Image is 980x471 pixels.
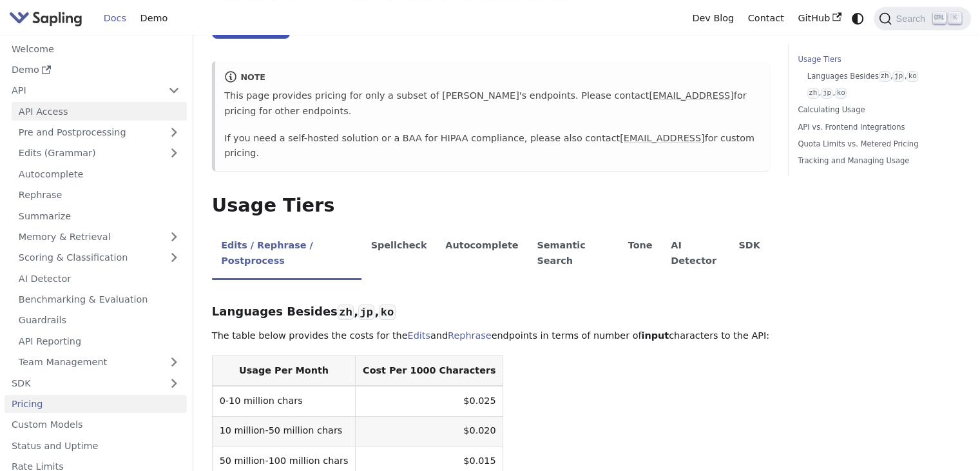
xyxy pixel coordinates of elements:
a: Team Management [12,353,187,372]
code: jp [358,305,374,320]
a: Sapling.ai [9,9,87,28]
kbd: K [948,12,961,24]
td: 0-10 million chars [212,386,355,416]
li: Autocomplete [436,229,528,280]
a: zh,jp,ko [807,87,952,99]
a: Rephrase [448,330,492,341]
a: Tracking and Managing Usage [798,155,957,167]
a: SDK [5,374,161,392]
button: Expand sidebar category 'SDK' [161,374,187,392]
code: jp [821,88,832,99]
a: Scoring & Classification [12,248,187,267]
a: Dev Blog [685,8,740,28]
li: AI Detector [662,229,729,280]
a: Calculating Usage [798,104,957,116]
td: 10 million-50 million chars [212,416,355,446]
code: ko [379,305,395,320]
code: zh [879,71,890,82]
h3: Languages Besides , , [212,305,769,319]
code: zh [338,305,354,320]
code: jp [892,71,904,82]
th: Cost Per 1000 Characters [356,356,503,386]
a: Pre and Postprocessing [12,123,187,142]
a: Languages Besideszh,jp,ko [807,70,952,83]
code: zh [807,88,819,99]
a: Guardrails [12,311,187,330]
li: SDK [729,229,769,280]
td: $0.025 [356,386,503,416]
a: Autocomplete [12,165,187,183]
p: The table below provides the costs for the and endpoints in terms of number of characters to the ... [212,328,769,344]
a: Demo [133,8,175,28]
a: Benchmarking & Evaluation [12,290,187,309]
p: This page provides pricing for only a subset of [PERSON_NAME]'s endpoints. Please contact for pri... [224,88,760,119]
li: Tone [619,229,662,280]
a: API [5,81,161,100]
a: API Reporting [12,332,187,350]
a: Usage Tiers [798,54,957,66]
strong: input [641,330,669,341]
h2: Usage Tiers [212,194,769,217]
a: Memory & Retrieval [12,228,187,246]
button: Search (Ctrl+K) [874,7,970,30]
a: Custom Models [5,416,187,434]
button: Collapse sidebar category 'API' [161,81,187,100]
a: Edits [408,330,430,341]
span: Search [892,14,933,24]
button: Switch between dark and light mode (currently system mode) [849,9,867,28]
li: Edits / Rephrase / Postprocess [212,229,361,280]
a: Rephrase [12,186,187,205]
a: AI Detector [12,269,187,288]
a: Edits (Grammar) [12,144,187,163]
a: API vs. Frontend Integrations [798,121,957,134]
a: Welcome [5,39,187,58]
a: Quota Limits vs. Metered Pricing [798,138,957,150]
li: Spellcheck [361,229,436,280]
li: Semantic Search [528,229,619,280]
a: Status and Uptime [5,436,187,455]
td: $0.020 [356,416,503,446]
a: Contact [741,8,791,28]
a: GitHub [791,8,848,28]
a: [EMAIL_ADDRESS] [649,90,733,101]
th: Usage Per Month [212,356,355,386]
img: Sapling.ai [9,9,82,28]
a: API Access [12,102,187,121]
a: Docs [97,8,133,28]
p: If you need a self-hosted solution or a BAA for HIPAA compliance, please also contact for custom ... [224,131,760,162]
a: Summarize [12,206,187,225]
a: Demo [5,61,187,79]
a: [EMAIL_ADDRESS] [620,133,704,143]
div: note [224,70,760,86]
code: ko [835,88,847,99]
code: ko [907,71,918,82]
a: Pricing [5,395,187,414]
